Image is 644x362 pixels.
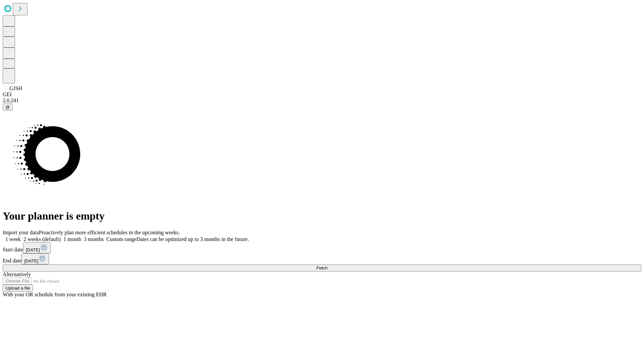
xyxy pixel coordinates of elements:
div: 2.0.241 [3,98,641,104]
div: GEI [3,92,641,98]
span: Custom range [106,236,136,242]
button: Upload a file [3,285,33,292]
button: [DATE] [23,242,51,253]
span: 2 weeks (default) [23,236,61,242]
span: 1 month [63,236,81,242]
span: Proactively plan more efficient schedules in the upcoming weeks. [39,230,180,235]
span: Dates can be optimized up to 3 months in the future. [137,236,249,242]
span: Fetch [316,265,327,270]
span: With your OR schedule from your existing EHR [3,292,107,297]
div: End date [3,253,641,264]
span: 1 week [5,236,21,242]
button: [DATE] [21,253,49,264]
span: Alternatively [3,271,31,277]
span: Import your data [3,230,39,235]
span: [DATE] [26,247,40,252]
button: Fetch [3,264,641,271]
h1: Your planner is empty [3,210,641,222]
span: @ [5,105,10,110]
span: GJSH [9,85,22,91]
span: [DATE] [24,258,38,263]
div: Start date [3,242,641,253]
button: @ [3,104,13,111]
span: 3 months [84,236,104,242]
